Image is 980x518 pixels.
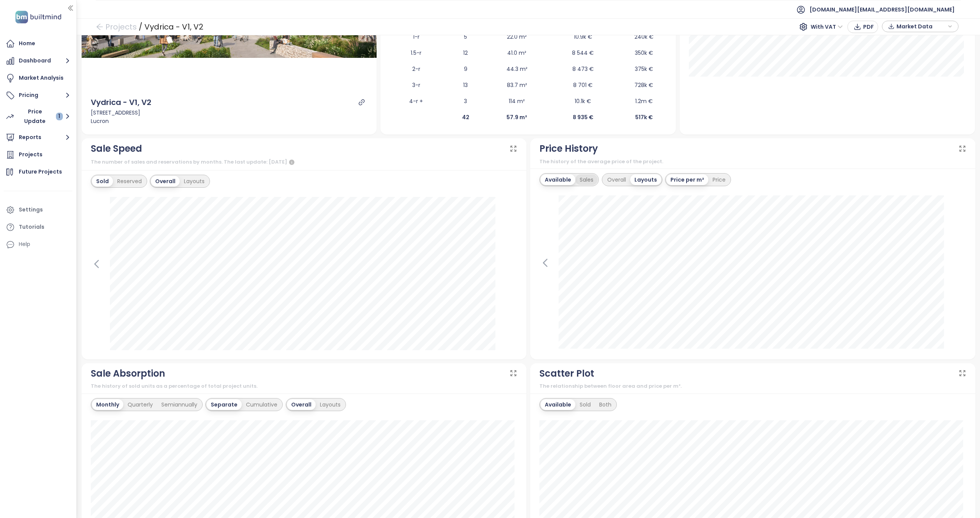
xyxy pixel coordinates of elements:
[489,29,545,45] td: 22.0 m²
[573,81,593,89] span: 8 701 €
[506,113,527,121] b: 57.9 m²
[4,147,72,162] a: Projects
[595,399,616,410] div: Both
[19,167,62,177] div: Future Projects
[242,399,282,410] div: Cumulative
[4,164,72,180] a: Future Projects
[4,105,72,128] button: Price Update 1
[4,88,72,103] button: Pricing
[206,399,242,410] div: Separate
[573,113,593,121] b: 8 935 €
[635,65,653,73] span: 375k €
[489,61,545,77] td: 44.3 m²
[180,176,209,187] div: Layouts
[575,399,595,410] div: Sold
[113,176,146,187] div: Reserved
[4,36,72,51] a: Home
[489,45,545,61] td: 41.0 m²
[358,99,365,106] a: link
[4,130,72,145] button: Reports
[462,113,469,121] b: 42
[635,97,653,105] span: 1.2m €
[316,399,345,410] div: Layouts
[91,141,142,156] div: Sale Speed
[19,150,43,159] div: Projects
[575,97,591,105] span: 10.1k €
[144,20,203,34] div: Vydrica - V1, V2
[13,9,64,25] img: logo
[541,174,575,185] div: Available
[287,399,316,410] div: Overall
[810,0,955,19] span: [DOMAIN_NAME][EMAIL_ADDRESS][DOMAIN_NAME]
[91,97,151,108] div: Vydrica - V1, V2
[489,93,545,109] td: 114 m²
[390,93,442,109] td: 4-r +
[19,222,44,232] div: Tutorials
[574,33,592,41] span: 10.9k €
[96,20,137,34] a: arrow-left Projects
[157,399,202,410] div: Semiannually
[863,23,874,31] span: PDF
[541,399,575,410] div: Available
[4,202,72,218] a: Settings
[56,113,63,120] div: 1
[603,174,630,185] div: Overall
[572,65,594,73] span: 8 473 €
[151,176,180,187] div: Overall
[442,77,489,93] td: 13
[91,158,518,167] div: The number of sales and reservations by months. The last update: [DATE]
[91,366,165,381] div: Sale Absorption
[19,39,35,48] div: Home
[19,73,64,83] div: Market Analysis
[847,21,878,33] button: PDF
[634,81,653,89] span: 728k €
[539,382,966,390] div: The relationship between floor area and price per m².
[539,141,598,156] div: Price History
[666,174,708,185] div: Price per m²
[390,45,442,61] td: 1.5-r
[18,107,63,126] div: Price Update
[630,174,661,185] div: Layouts
[91,117,368,125] div: Lucron
[4,220,72,235] a: Tutorials
[123,399,157,410] div: Quarterly
[489,77,545,93] td: 83.7 m²
[575,174,598,185] div: Sales
[96,23,103,31] span: arrow-left
[390,77,442,93] td: 3-r
[92,176,113,187] div: Sold
[572,49,594,57] span: 8 544 €
[442,45,489,61] td: 12
[4,237,72,252] div: Help
[442,29,489,45] td: 5
[390,61,442,77] td: 2-r
[635,49,653,57] span: 350k €
[886,21,954,32] div: button
[19,205,43,215] div: Settings
[442,93,489,109] td: 3
[896,21,946,32] span: Market Data
[139,20,143,34] div: /
[91,382,518,390] div: The history of sold units as a percentage of total project units.
[390,29,442,45] td: 1-r
[635,113,653,121] b: 517k €
[91,108,368,117] div: [STREET_ADDRESS]
[442,61,489,77] td: 9
[634,33,654,41] span: 240k €
[19,239,30,249] div: Help
[92,399,123,410] div: Monthly
[539,158,966,166] div: The history of the average price of the project.
[539,366,594,381] div: Scatter Plot
[708,174,730,185] div: Price
[4,53,72,69] button: Dashboard
[4,70,72,86] a: Market Analysis
[811,21,843,33] span: With VAT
